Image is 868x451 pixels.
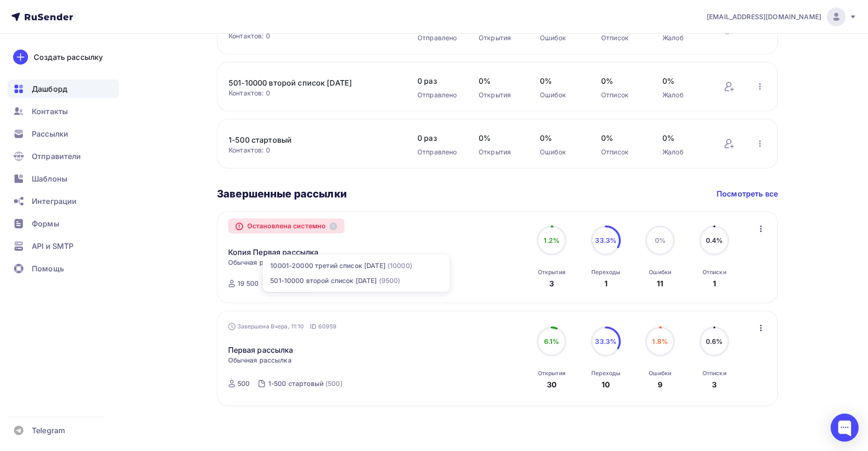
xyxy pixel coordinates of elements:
div: Переходы [591,370,620,377]
div: Отписок [601,147,644,157]
div: Отписки [703,370,726,377]
span: 0% [540,132,582,144]
div: Ошибки [649,370,671,377]
a: 1-500 стартовый (500) [267,376,344,391]
div: Открытия [479,90,521,100]
div: Отписок [601,90,644,100]
span: Telegram [32,425,65,436]
span: Помощь [32,263,64,274]
span: 0% [479,132,521,144]
span: Обычная рассылка [228,258,292,267]
div: 501-10000 второй список [DATE] [270,276,377,285]
span: Шаблоны [32,173,67,184]
div: Контактов: 0 [229,88,399,98]
div: 500 [237,379,250,388]
div: 19 500 [237,279,259,288]
a: 501-10000 второй список [DATE] [229,77,387,88]
span: Формы [32,218,59,229]
div: (10000) [387,261,412,270]
span: 0% [601,75,644,87]
span: API и SMTP [32,240,73,252]
div: Открытия [538,269,566,276]
span: 0% [662,132,705,144]
span: 0.4% [706,236,723,244]
span: 1.2% [544,236,560,244]
div: 1-500 стартовый [268,379,323,388]
h3: Завершенные рассылки [217,187,347,200]
span: 33.3% [595,236,617,244]
div: Отписки [703,269,726,276]
span: 0% [479,75,521,87]
a: Первая рассылка [228,344,294,356]
span: Дашборд [32,83,67,95]
div: Переходы [591,269,620,276]
a: Дашборд [7,80,119,98]
div: 3 [712,379,717,390]
span: 0% [655,236,666,244]
span: 6.1% [544,337,560,345]
a: 501-10000 второй список [DATE] (9500) [263,273,450,288]
span: 0 раз [417,75,460,87]
div: 10001-20000 третий список [DATE] [270,261,385,270]
a: Копия Первая рассылка [228,247,319,258]
span: 0 раз [417,132,460,144]
div: Открытия [538,370,566,377]
span: 60959 [318,322,337,331]
span: Интеграции [32,196,77,207]
div: 3 [549,278,554,289]
div: Ошибки [649,269,671,276]
span: Контакты [32,106,68,117]
a: Посмотреть все [717,188,778,199]
div: Открытия [479,33,521,43]
a: Формы [7,214,119,233]
div: (9500) [379,276,401,285]
div: Отправлено [417,33,460,43]
div: Создать рассылку [34,51,103,63]
span: 1.8% [652,337,668,345]
div: Контактов: 0 [229,145,399,155]
div: 30 [547,379,557,390]
div: 1 [713,278,716,289]
div: Отправлено [417,147,460,157]
div: Жалоб [662,90,705,100]
a: [EMAIL_ADDRESS][DOMAIN_NAME] [707,7,857,26]
span: 0% [662,75,705,87]
span: ID [310,322,316,331]
div: Жалоб [662,147,705,157]
span: 0% [601,132,644,144]
div: Отправлено [417,90,460,100]
div: Остановлена системно [228,218,345,233]
div: Контактов: 0 [229,31,399,41]
div: Ошибок [540,147,582,157]
a: Отправители [7,147,119,166]
a: 10001-20000 третий список [DATE] (10000) [263,258,450,273]
div: Жалоб [662,33,705,43]
div: Открытия [479,147,521,157]
div: (500) [325,379,343,388]
a: Шаблоны [7,169,119,188]
div: Ошибок [540,90,582,100]
div: 9 [658,379,662,390]
a: Контакты [7,102,119,121]
span: 33.3% [595,337,617,345]
div: Отписок [601,33,644,43]
a: Рассылки [7,124,119,143]
div: 1 [604,278,608,289]
span: [EMAIL_ADDRESS][DOMAIN_NAME] [707,12,821,22]
span: 0% [540,75,582,87]
div: Завершена Вчера, 11:10 [228,322,337,331]
span: 0.6% [706,337,723,345]
div: 11 [657,278,663,289]
div: Ошибок [540,33,582,43]
span: Рассылки [32,128,68,139]
div: 10 [602,379,610,390]
span: Отправители [32,151,81,162]
a: 1-500 стартовый [229,134,387,145]
span: Обычная рассылка [228,356,292,365]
